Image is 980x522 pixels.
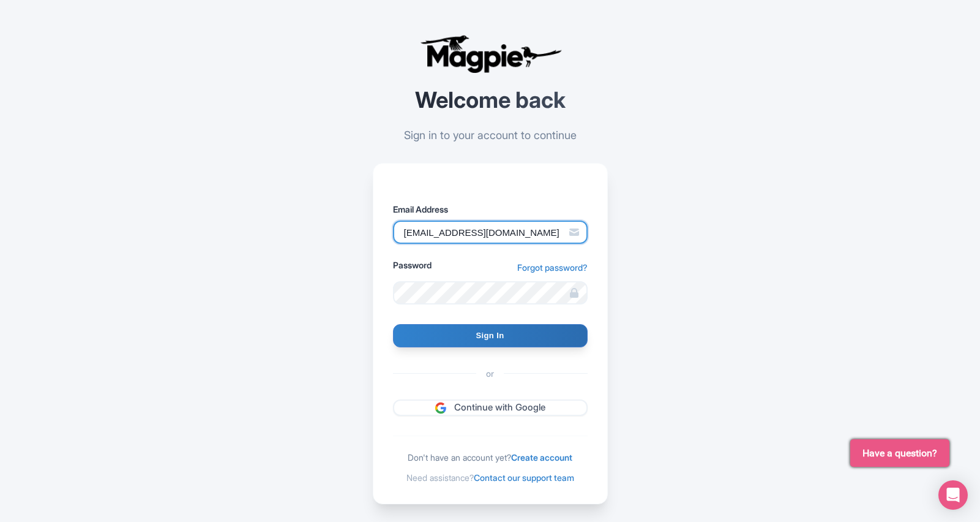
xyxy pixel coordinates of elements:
input: Enter your email address [393,221,588,244]
span: Have a question? [862,446,937,461]
a: Continue with Google [393,399,588,416]
div: Need assistance? [393,471,588,484]
input: Sign In [393,324,588,347]
img: logo-ab69f6fb50320c5b225c76a69d11143b.png [417,34,564,74]
button: Have a question? [850,439,949,467]
div: Open Intercom Messenger [938,480,968,510]
a: Create account [511,452,572,463]
label: Email Address [393,203,588,216]
a: Contact our support team [474,472,574,483]
div: Don't have an account yet? [393,451,588,464]
span: or [476,367,504,380]
label: Password [393,259,432,271]
a: Forgot password? [517,261,588,274]
h2: Welcome back [373,88,608,113]
p: Sign in to your account to continue [373,127,608,143]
